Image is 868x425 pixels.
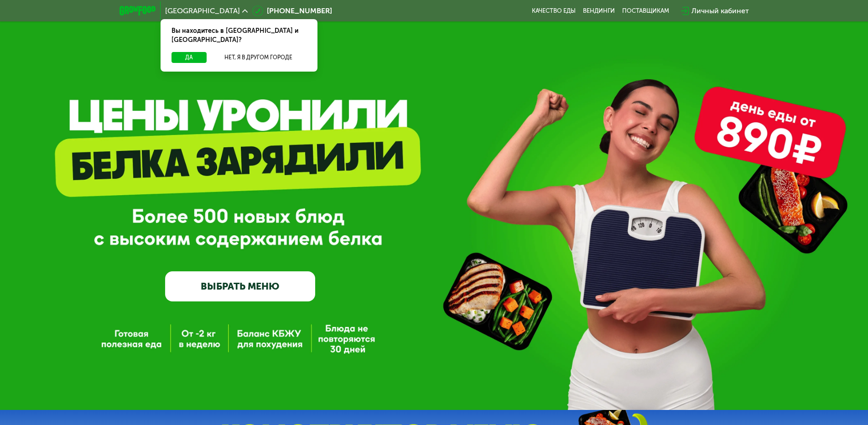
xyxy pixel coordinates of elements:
div: Личный кабинет [691,5,749,16]
a: Качество еды [532,7,576,15]
div: поставщикам [622,7,669,15]
button: Да [172,52,207,63]
a: [PHONE_NUMBER] [252,5,332,16]
div: Вы находитесь в [GEOGRAPHIC_DATA] и [GEOGRAPHIC_DATA]? [161,19,317,52]
a: ВЫБРАТЬ МЕНЮ [165,271,315,301]
a: Вендинги [583,7,615,15]
span: [GEOGRAPHIC_DATA] [165,7,240,15]
button: Нет, я в другом городе [210,52,307,63]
